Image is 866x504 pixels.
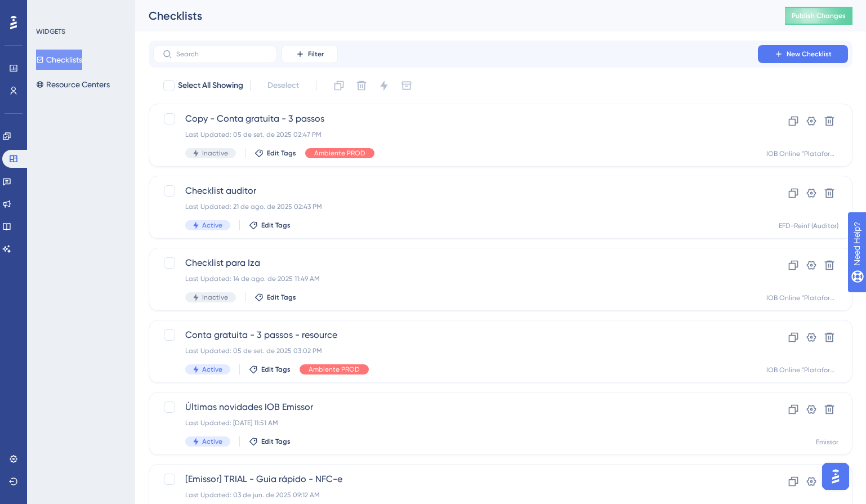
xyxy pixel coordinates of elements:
span: Inactive [202,293,228,302]
div: Last Updated: 05 de set. de 2025 03:02 PM [185,346,726,355]
span: Edit Tags [267,149,296,158]
div: Last Updated: [DATE] 11:51 AM [185,418,726,427]
span: Need Help? [26,3,70,16]
div: Last Updated: 14 de ago. de 2025 11:49 AM [185,274,726,283]
button: Edit Tags [249,365,291,374]
span: Edit Tags [261,221,291,230]
div: WIDGETS [36,27,65,36]
input: Search [176,50,267,58]
span: Ambiente PROD [314,149,365,158]
span: Deselect [267,79,299,92]
span: Ambiente PROD [309,365,360,374]
div: Emissor [816,438,838,447]
span: Edit Tags [267,293,296,302]
button: Filter [282,45,338,63]
span: Active [202,437,222,446]
span: Filter [308,50,324,59]
span: Active [202,365,222,374]
span: Checklist para Iza [185,256,726,270]
span: Active [202,221,222,230]
button: New Checklist [758,45,848,63]
iframe: UserGuiding AI Assistant Launcher [819,460,852,493]
button: Resource Centers [36,74,110,95]
span: Copy - Conta gratuita - 3 passos [185,112,726,126]
div: EFD-Reinf (Auditor) [779,221,838,230]
span: Select All Showing [178,79,243,92]
div: Last Updated: 05 de set. de 2025 02:47 PM [185,130,726,139]
span: Últimas novidades IOB Emissor [185,400,726,414]
span: Checklist auditor [185,184,726,198]
button: Checklists [36,50,82,70]
span: Inactive [202,149,228,158]
button: Edit Tags [255,149,296,158]
button: Deselect [257,75,309,96]
span: [Emissor] TRIAL - Guia rápido - NFC-e [185,472,726,486]
button: Edit Tags [249,437,291,446]
button: Publish Changes [785,7,852,25]
div: IOB Online "Plataforma" [766,149,838,158]
div: IOB Online "Plataforma" [766,365,838,374]
span: Edit Tags [261,437,291,446]
span: Edit Tags [261,365,291,374]
button: Edit Tags [249,221,291,230]
span: Conta gratuita - 3 passos - resource [185,328,726,342]
span: New Checklist [787,50,832,59]
div: IOB Online "Plataforma" [766,293,838,302]
div: Last Updated: 03 de jun. de 2025 09:12 AM [185,490,726,499]
div: Checklists [149,8,757,24]
div: Last Updated: 21 de ago. de 2025 02:43 PM [185,202,726,211]
button: Edit Tags [255,293,296,302]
